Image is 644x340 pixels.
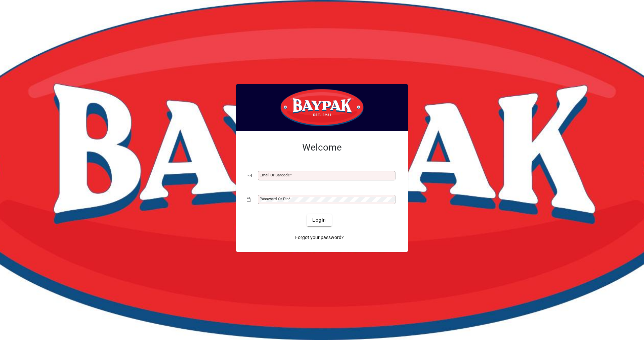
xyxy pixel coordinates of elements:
[312,217,326,224] span: Login
[307,214,331,226] button: Login
[260,173,290,177] mat-label: Email or Barcode
[295,234,344,241] span: Forgot your password?
[292,232,346,244] a: Forgot your password?
[260,196,288,201] mat-label: Password or Pin
[247,142,397,153] h2: Welcome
